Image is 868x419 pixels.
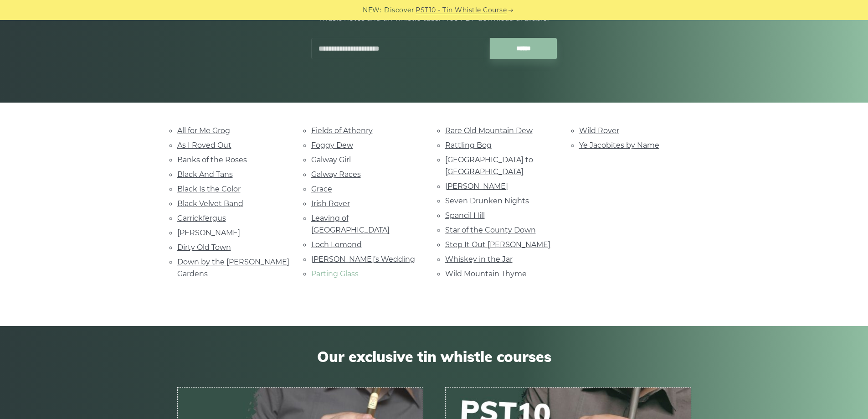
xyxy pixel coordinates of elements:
a: Down by the [PERSON_NAME] Gardens [177,258,289,278]
a: Ye Jacobites by Name [579,141,659,150]
a: PST10 - Tin Whistle Course [416,5,507,16]
a: Spancil Hill [445,211,485,220]
a: Whiskey in the Jar [445,255,513,264]
a: Fields of Athenry [311,126,373,135]
a: Carrickfergus [177,214,226,222]
a: Leaving of [GEOGRAPHIC_DATA] [311,214,390,234]
a: Irish Rover [311,199,350,208]
a: Parting Glass [311,269,359,278]
a: Rare Old Mountain Dew [445,126,533,135]
a: Grace [311,185,332,193]
a: As I Roved Out [177,141,231,150]
a: Star of the County Down [445,226,536,234]
a: Black Is the Color [177,185,241,193]
span: Our exclusive tin whistle courses [177,348,691,365]
a: Loch Lomond [311,240,362,249]
a: Dirty Old Town [177,243,231,252]
a: Wild Mountain Thyme [445,269,527,278]
a: Rattling Bog [445,141,492,150]
span: NEW: [363,5,381,16]
a: Black And Tans [177,170,233,179]
a: Wild Rover [579,126,619,135]
a: Step It Out [PERSON_NAME] [445,240,550,249]
a: [GEOGRAPHIC_DATA] to [GEOGRAPHIC_DATA] [445,155,533,176]
a: Galway Girl [311,155,351,164]
a: Galway Races [311,170,361,179]
a: Foggy Dew [311,141,353,150]
a: Seven Drunken Nights [445,197,529,205]
a: All for Me Grog [177,126,230,135]
a: [PERSON_NAME]’s Wedding [311,255,415,264]
a: [PERSON_NAME] [445,182,508,191]
span: Discover [384,5,414,16]
a: Banks of the Roses [177,155,247,164]
a: [PERSON_NAME] [177,228,240,237]
a: Black Velvet Band [177,199,243,208]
